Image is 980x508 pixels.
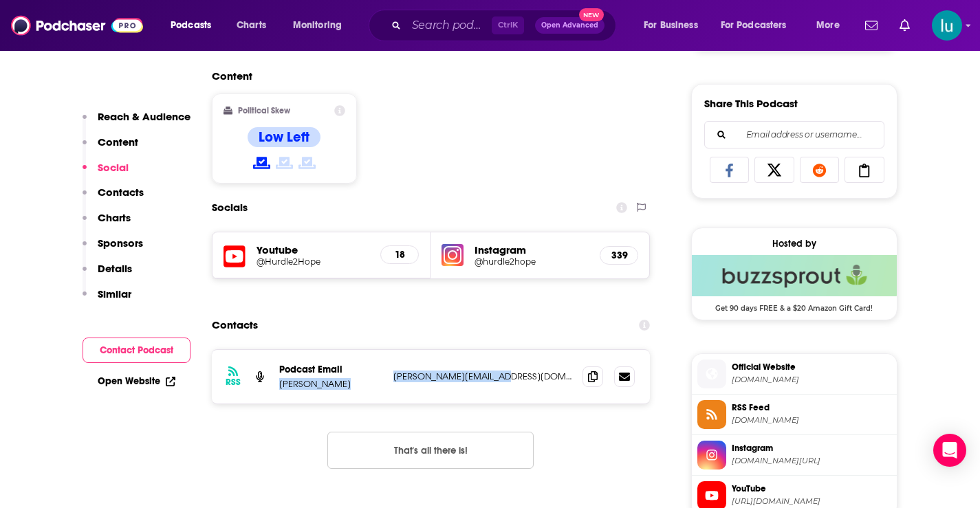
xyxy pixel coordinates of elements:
h5: 18 [392,249,407,261]
p: Social [98,161,129,174]
a: Share on Reddit [800,157,840,183]
button: Contacts [83,186,144,211]
span: Monitoring [293,16,342,35]
a: @hurdle2hope [475,256,589,267]
button: Details [83,262,132,287]
p: Reach & Audience [98,110,190,123]
a: RSS Feed[DOMAIN_NAME] [697,400,891,429]
button: Open AdvancedNew [535,17,605,34]
h2: Socials [212,195,248,221]
span: Official Website [732,361,891,373]
div: Open Intercom Messenger [933,434,966,467]
a: Charts [228,14,274,36]
p: [PERSON_NAME] [279,378,382,390]
span: For Business [644,16,698,35]
h2: Political Skew [238,106,290,115]
button: Content [83,135,138,161]
img: User Profile [932,10,962,41]
button: open menu [634,14,715,36]
h3: RSS [226,377,241,388]
span: feeds.buzzsprout.com [732,415,891,426]
span: More [816,16,840,35]
p: Content [98,135,138,148]
div: Search followers [704,121,884,148]
p: Charts [98,211,131,224]
button: Charts [83,211,131,236]
span: RSS Feed [732,401,891,414]
span: Get 90 days FREE & a $20 Amazon Gift Card! [692,296,897,313]
span: wellbeinginterrupted.com [732,375,891,385]
span: Charts [237,16,266,35]
img: iconImage [442,244,464,266]
button: Similar [83,287,131,313]
a: Share on X/Twitter [754,157,794,183]
button: open menu [807,14,857,36]
p: Contacts [98,186,144,199]
h5: Youtube [257,243,370,256]
button: Social [83,161,129,186]
h3: Share This Podcast [704,97,798,110]
a: Copy Link [845,157,884,183]
button: open menu [161,14,229,36]
h5: 339 [611,250,627,261]
button: Sponsors [83,236,143,262]
a: Show notifications dropdown [894,14,915,37]
span: Logged in as lusodano [932,10,962,41]
a: Open Website [98,375,175,387]
a: @Hurdle2Hope [257,256,370,267]
p: Details [98,262,132,275]
a: Buzzsprout Deal: Get 90 days FREE & a $20 Amazon Gift Card! [692,255,897,311]
a: Show notifications dropdown [860,14,883,37]
a: Share on Facebook [710,157,750,183]
button: Contact Podcast [83,338,190,363]
img: Podchaser - Follow, Share and Rate Podcasts [11,12,143,38]
span: YouTube [732,483,891,495]
span: New [579,8,604,21]
h2: Contacts [212,312,258,338]
button: open menu [283,14,360,36]
p: Sponsors [98,236,143,250]
button: open menu [712,14,807,36]
span: Ctrl K [492,16,524,34]
span: Instagram [732,442,891,454]
span: Podcasts [171,16,211,35]
div: Hosted by [692,238,897,250]
h5: Instagram [475,243,589,256]
input: Email address or username... [716,122,873,148]
button: Show profile menu [932,10,962,41]
img: Buzzsprout Deal: Get 90 days FREE & a $20 Amazon Gift Card! [692,255,897,296]
p: Podcast Email [279,364,382,375]
p: [PERSON_NAME][EMAIL_ADDRESS][DOMAIN_NAME] [393,371,572,382]
button: Nothing here. [327,432,534,469]
div: Search podcasts, credits, & more... [382,10,629,41]
a: Official Website[DOMAIN_NAME] [697,360,891,388]
a: Instagram[DOMAIN_NAME][URL] [697,441,891,470]
p: Similar [98,287,131,300]
h2: Content [212,69,640,82]
h4: Low Left [259,129,309,146]
span: Open Advanced [541,22,598,29]
button: Reach & Audience [83,110,190,135]
span: instagram.com/hurdle2hope [732,456,891,466]
span: For Podcasters [721,16,787,35]
span: https://www.youtube.com/@Hurdle2Hope [732,496,891,507]
input: Search podcasts, credits, & more... [406,14,492,36]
